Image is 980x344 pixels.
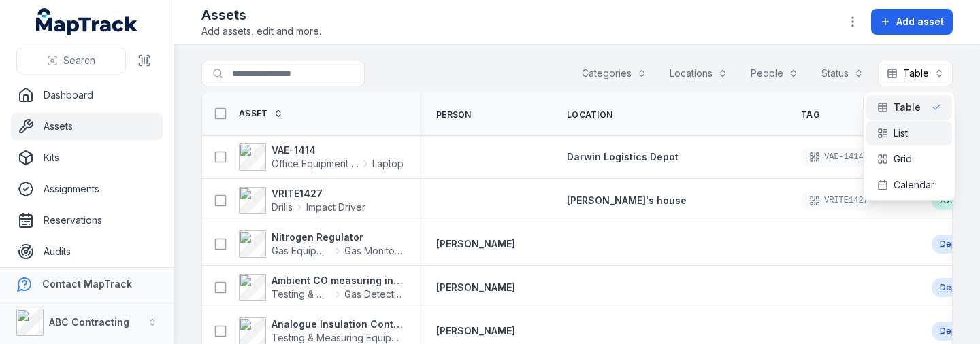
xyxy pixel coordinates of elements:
span: Table [894,101,921,114]
button: Table [878,61,953,86]
span: Grid [894,152,912,166]
span: List [894,126,908,140]
div: Table [863,92,955,201]
span: Calendar [894,178,934,192]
